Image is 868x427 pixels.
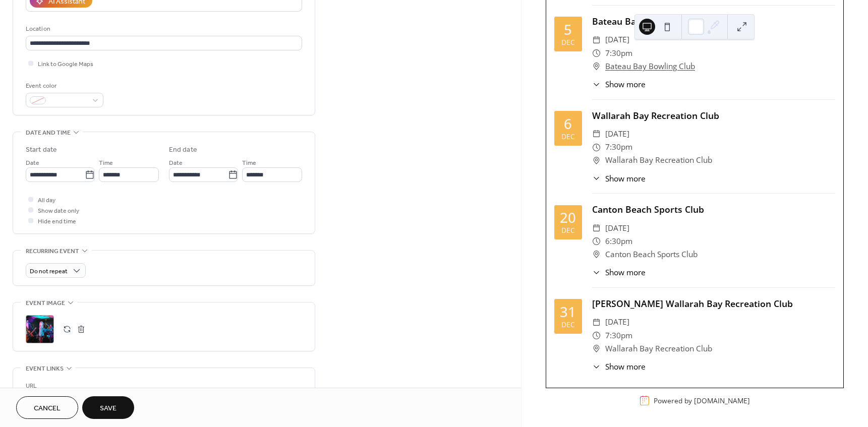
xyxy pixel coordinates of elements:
span: Time [242,158,256,168]
div: ​ [592,141,601,154]
div: ​ [592,173,601,185]
button: Cancel [16,396,78,419]
div: End date [169,145,197,155]
div: ​ [592,47,601,60]
span: Show more [605,79,646,90]
div: ​ [592,329,601,342]
div: 6 [564,117,572,131]
span: Date [169,158,183,168]
div: Powered by [654,396,750,405]
div: Dec [561,227,575,234]
span: Event image [26,298,65,309]
div: ​ [592,316,601,329]
div: Event color [26,81,101,91]
div: ; [26,315,54,343]
span: Show more [605,173,646,185]
span: Time [99,158,113,168]
div: ​ [592,154,601,167]
span: 7:30pm [605,47,632,60]
a: Bateau Bay Bowling Club [605,60,695,73]
span: Show date only [38,206,79,216]
span: Save [100,403,117,414]
div: ​ [592,342,601,355]
span: 6:30pm [605,235,632,248]
div: 5 [564,23,572,37]
span: Cancel [34,403,61,414]
div: Dec [561,39,575,46]
span: Show more [605,361,646,373]
span: Date and time [26,128,71,138]
div: Dec [561,133,575,140]
span: Wallarah Bay Recreation Club [605,154,712,167]
div: ​ [592,235,601,248]
div: Dec [561,321,575,328]
div: ​ [592,60,601,73]
div: ​ [592,79,601,90]
button: ​Show more [592,361,646,373]
div: Location [26,24,300,34]
span: Event links [26,363,64,374]
span: Link to Google Maps [38,59,93,70]
span: All day [38,195,55,206]
span: Show more [605,267,646,278]
div: Bateau Bay Bowling Club [592,15,835,28]
span: Canton Beach Sports Club [605,248,698,261]
div: ​ [592,33,601,46]
div: URL [26,381,300,391]
a: [DOMAIN_NAME] [694,396,750,405]
div: [PERSON_NAME] Wallarah Bay Recreation Club [592,297,835,310]
div: 20 [560,211,576,225]
span: 7:30pm [605,329,632,342]
span: Do not repeat [30,266,68,277]
div: Wallarah Bay Recreation Club [592,109,835,122]
span: [DATE] [605,316,629,329]
span: 7:30pm [605,141,632,154]
button: ​Show more [592,267,646,278]
div: ​ [592,222,601,235]
button: ​Show more [592,173,646,185]
div: ​ [592,267,601,278]
div: ​ [592,248,601,261]
button: Save [82,396,134,419]
span: Recurring event [26,246,79,257]
div: ​ [592,361,601,373]
span: [DATE] [605,128,629,141]
span: Hide end time [38,216,76,227]
span: [DATE] [605,222,629,235]
span: Date [26,158,39,168]
span: [DATE] [605,33,629,46]
div: Start date [26,145,57,155]
span: Wallarah Bay Recreation Club [605,342,712,355]
div: ​ [592,128,601,141]
div: 31 [560,305,576,319]
div: Canton Beach Sports Club [592,203,835,216]
button: ​Show more [592,79,646,90]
